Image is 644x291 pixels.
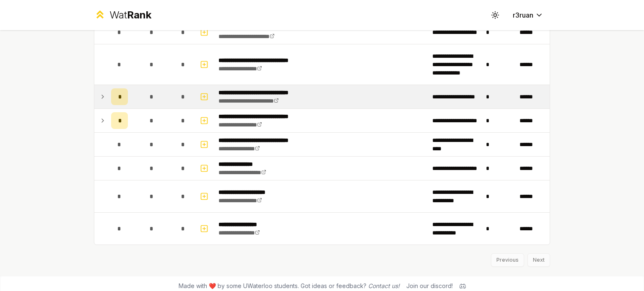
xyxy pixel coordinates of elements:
div: Join our discord! [406,282,453,290]
button: r3ruan [506,8,550,23]
a: WatRank [94,8,151,22]
div: Wat [109,8,151,22]
span: Rank [127,9,151,21]
span: Made with ❤️ by some UWaterloo students. Got ideas or feedback? [179,282,400,290]
a: Contact us! [368,282,400,289]
span: r3ruan [513,10,533,20]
